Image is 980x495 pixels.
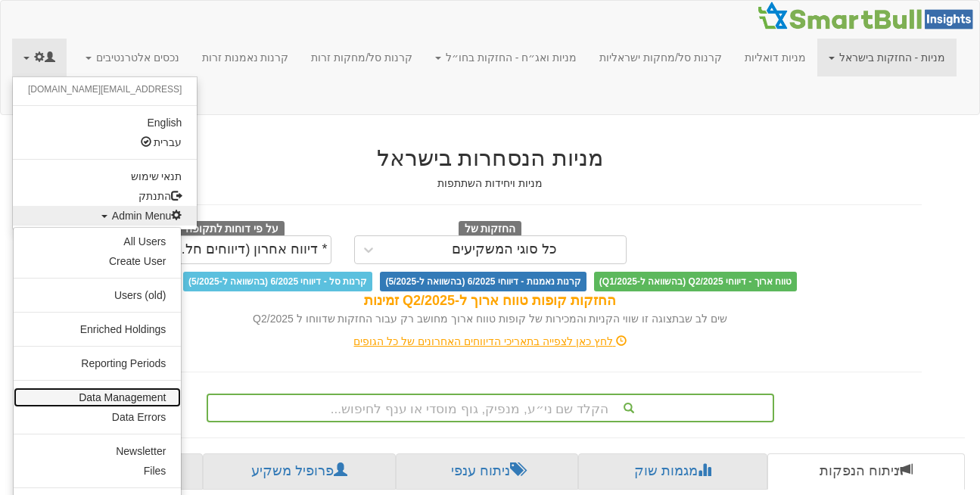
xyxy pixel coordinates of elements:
[459,221,522,238] span: החזקות של
[13,113,197,132] a: English
[203,453,395,490] a: פרופיל משקיע
[74,39,191,76] a: נכסים אלטרנטיבים
[59,178,922,189] h5: מניות ויחידות השתתפות
[191,39,300,76] a: קרנות נאמנות זרות
[179,221,285,238] span: על פי דוחות לתקופה
[13,132,197,152] a: עברית
[14,353,181,373] a: Reporting Periods
[817,39,957,76] a: מניות - החזקות בישראל
[208,395,773,421] div: הקלד שם ני״ע, מנפיק, גוף מוסדי או ענף לחיפוש...
[13,167,197,186] a: תנאי שימוש
[13,206,197,226] a: Admin Menu
[733,39,817,76] a: מניות דואליות
[380,272,586,291] span: קרנות נאמנות - דיווחי 6/2025 (בהשוואה ל-5/2025)
[13,81,197,98] li: [EMAIL_ADDRESS][DOMAIN_NAME]
[14,461,181,481] a: Files
[588,39,733,76] a: קרנות סל/מחקות ישראליות
[396,453,578,490] a: ניתוח ענפי
[14,441,181,461] a: Newsletter
[183,272,372,291] span: קרנות סל - דיווחי 6/2025 (בהשוואה ל-5/2025)
[59,145,922,170] h2: מניות הנסחרות בישראל
[767,453,965,490] a: ניתוח הנפקות
[14,232,181,251] a: All Users
[14,388,181,407] a: Data Management
[424,39,588,76] a: מניות ואג״ח - החזקות בחו״ל
[59,291,922,311] div: החזקות קופות טווח ארוך ל-Q2/2025 זמינות
[14,285,181,305] a: Users (old)
[48,334,933,349] div: לחץ כאן לצפייה בתאריכי הדיווחים האחרונים של כל הגופים
[14,407,181,427] a: Data Errors
[13,186,197,206] a: התנתק
[300,39,424,76] a: קרנות סל/מחקות זרות
[112,210,182,222] span: Admin Menu
[452,242,557,257] div: כל סוגי המשקיעים
[164,242,328,257] div: * דיווח אחרון (דיווחים חלקיים)
[757,1,979,31] img: Smartbull
[14,319,181,339] a: Enriched Holdings
[578,453,767,490] a: מגמות שוק
[594,272,797,291] span: טווח ארוך - דיווחי Q2/2025 (בהשוואה ל-Q1/2025)
[59,311,922,326] div: שים לב שבתצוגה זו שווי הקניות והמכירות של קופות טווח ארוך מחושב רק עבור החזקות שדווחו ל Q2/2025
[14,251,181,271] a: Create User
